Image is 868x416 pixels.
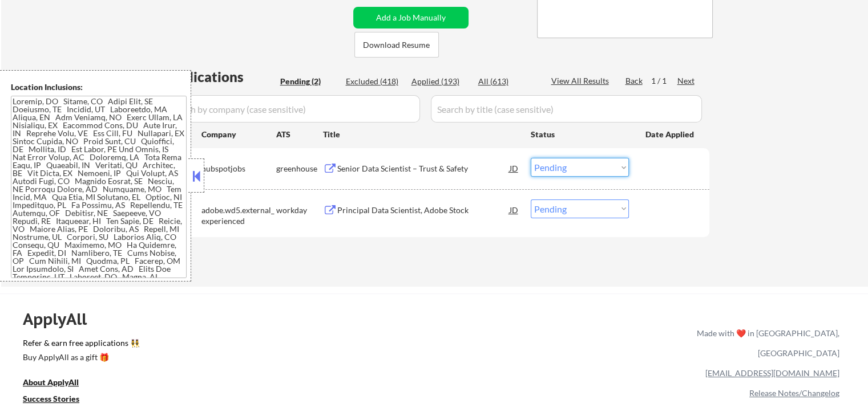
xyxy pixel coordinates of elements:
[23,353,137,361] div: Buy ApplyAll as a gift 🎁
[23,339,458,351] a: Refer & earn free applications 👯‍♀️
[625,75,644,87] div: Back
[23,393,95,407] a: Success Stories
[23,351,137,365] a: Buy ApplyAll as a gift 🎁
[276,129,323,140] div: ATS
[354,32,439,58] button: Download Resume
[280,76,337,87] div: Pending (2)
[201,163,276,174] div: hubspotjobs
[353,7,469,28] button: Add a Job Manually
[276,205,323,216] div: workday
[705,368,839,378] a: [EMAIL_ADDRESS][DOMAIN_NAME]
[749,388,839,398] a: Release Notes/Changelog
[23,394,79,403] u: Success Stories
[551,75,612,87] div: View All Results
[411,76,469,87] div: Applied (193)
[478,76,535,87] div: All (613)
[201,129,276,140] div: Company
[323,129,520,140] div: Title
[431,95,702,123] input: Search by title (case sensitive)
[163,95,420,123] input: Search by company (case sensitive)
[337,205,510,216] div: Principal Data Scientist, Adobe Stock
[276,163,323,174] div: greenhouse
[163,70,276,84] div: Applications
[531,124,629,144] div: Status
[346,76,403,87] div: Excluded (418)
[692,323,839,363] div: Made with ❤️ in [GEOGRAPHIC_DATA], [GEOGRAPHIC_DATA]
[337,163,510,174] div: Senior Data Scientist – Trust & Safety
[508,158,520,178] div: JD
[201,205,276,227] div: adobe.wd5.external_experienced
[11,81,187,93] div: Location Inclusions:
[23,376,95,390] a: About ApplyAll
[23,309,100,329] div: ApplyAll
[508,199,520,220] div: JD
[23,377,79,387] u: About ApplyAll
[677,75,696,87] div: Next
[645,129,696,140] div: Date Applied
[651,75,677,87] div: 1 / 1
